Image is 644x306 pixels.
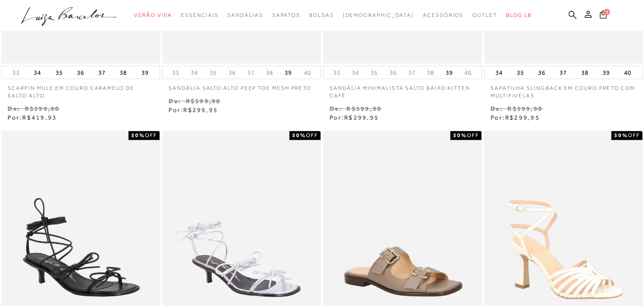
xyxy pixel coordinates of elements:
[343,12,415,18] span: [DEMOGRAPHIC_DATA]
[493,66,505,79] button: 34
[10,68,22,77] button: 33
[330,68,343,77] button: 33
[347,105,382,112] small: R$599,90
[484,79,643,100] a: SAPATILHA SLINGBACK EM COURO PRETO COM MULTIFIVELAS
[557,66,570,79] button: 37
[506,12,532,18] span: BLOG LB
[343,7,415,24] a: noSubCategoriesText
[8,114,57,121] span: Por:
[162,79,321,92] a: SANDÁLIA SALTO ALTO PEEP TOE MESH PRETO
[53,66,65,79] button: 35
[181,12,218,18] span: Essenciais
[25,105,60,112] small: R$599,90
[186,97,221,105] small: R$599,90
[263,68,276,77] button: 38
[183,106,218,113] span: R$299,95
[169,106,218,113] span: Por:
[8,105,20,112] small: De:
[282,66,295,79] button: 39
[368,68,381,77] button: 35
[306,132,318,138] span: OFF
[226,68,238,77] button: 36
[330,114,379,121] span: Por:
[22,114,57,121] span: R$419,93
[31,66,44,79] button: 34
[406,68,418,77] button: 37
[245,68,257,77] button: 37
[96,66,108,79] button: 37
[491,105,503,112] small: De:
[491,114,540,121] span: Por:
[506,7,532,24] a: BLOG LB
[462,68,475,77] button: 40
[169,68,182,77] button: 33
[604,9,610,15] span: 0
[228,7,263,24] a: categoryNavScreenReaderText
[301,68,314,77] button: 40
[597,10,610,22] button: 0
[207,68,220,77] button: 35
[344,114,379,121] span: R$299,95
[579,66,591,79] button: 38
[292,132,306,138] strong: 50%
[453,132,467,138] strong: 50%
[443,66,456,79] button: 39
[323,79,482,100] a: SANDÁLIA MINIMALISTA SALTO BAIXO KITTEN CAFÉ
[169,97,181,105] small: De:
[536,66,548,79] button: 36
[1,79,160,100] a: SCARPIN MULE EM COURO CARAMELO DE SALTO ALTO
[131,132,145,138] strong: 50%
[117,66,130,79] button: 38
[600,66,613,79] button: 39
[309,12,334,18] span: Bolsas
[272,12,300,18] span: Sapatos
[181,7,218,24] a: categoryNavScreenReaderText
[628,132,640,138] span: OFF
[508,105,543,112] small: R$599,90
[423,12,464,18] span: Acessórios
[145,132,157,138] span: OFF
[74,66,87,79] button: 36
[134,7,172,24] a: categoryNavScreenReaderText
[505,114,540,121] span: R$299,95
[622,66,634,79] button: 40
[349,68,362,77] button: 34
[387,68,399,77] button: 36
[467,132,479,138] span: OFF
[514,66,527,79] button: 35
[473,12,498,18] span: Outlet
[309,7,334,24] a: categoryNavScreenReaderText
[424,68,437,77] button: 38
[423,7,464,24] a: categoryNavScreenReaderText
[614,132,628,138] strong: 50%
[188,68,201,77] button: 34
[330,105,342,112] small: De:
[139,66,151,79] button: 39
[473,7,498,24] a: categoryNavScreenReaderText
[134,12,172,18] span: Verão Viva
[272,7,300,24] a: categoryNavScreenReaderText
[228,12,263,18] span: Sandálias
